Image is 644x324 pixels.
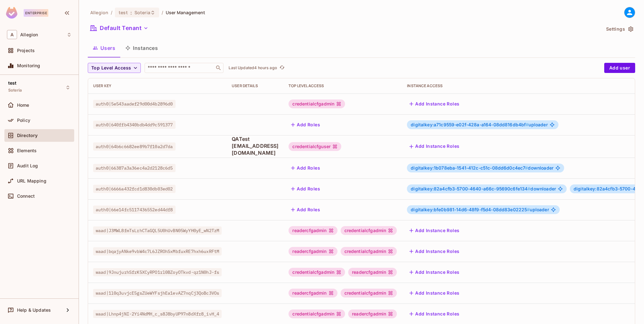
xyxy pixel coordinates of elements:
[17,178,46,183] span: URL Mapping
[407,141,462,152] button: Add Instance Roles
[348,309,397,318] div: readercfgadmin
[93,268,222,276] span: waad|9JnujurhSfrK5XCyRPO1rl0BZoyOTkvd-qz1N0hJ-fs
[341,226,397,235] div: credentialcfgadmin
[289,205,323,215] button: Add Roles
[93,100,176,108] span: auth0|5e543aadef29d00d4b2896d0
[279,65,285,71] span: refresh
[17,48,35,53] span: Projects
[289,289,337,297] div: readercfgadmin
[289,268,345,277] div: credentialcfgadmin
[88,63,141,73] button: Top Level Access
[232,83,278,88] div: User Details
[93,121,176,129] span: auth0|640ffb4340bdb4dd9c591377
[232,135,278,156] span: QATest [EMAIL_ADDRESS][DOMAIN_NAME]
[229,65,277,70] p: Last Updated 4 hours ago
[604,24,635,34] button: Settings
[120,40,163,56] button: Instances
[289,142,341,151] div: credentialcfguser
[411,165,528,171] span: digitalkey:1b078eba-1541-412c-c51c-08dd6d0c4ec7
[289,247,337,256] div: readercfgadmin
[24,9,48,17] div: Enterprise
[93,83,222,88] div: User Key
[341,289,397,297] div: credentialcfgadmin
[20,32,38,37] span: Workspace: Allegion
[407,309,462,319] button: Add Instance Roles
[17,148,37,153] span: Elements
[88,23,151,33] button: Default Tenant
[411,186,556,191] span: downloader
[17,118,30,123] span: Policy
[88,40,120,56] button: Users
[17,308,51,313] span: Help & Updates
[341,247,397,256] div: credentialcfgadmin
[93,206,176,214] span: auth0|66e14fc5117436552ed44df8
[93,185,176,193] span: auth0|6666a432fcd1d830db03ed02
[278,64,286,72] button: refresh
[17,133,38,138] span: Directory
[411,207,549,212] span: uploader
[604,63,635,73] button: Add user
[166,9,205,15] span: User Management
[111,9,112,15] li: /
[90,9,108,15] span: the active workspace
[17,63,40,68] span: Monitoring
[407,267,462,277] button: Add Instance Roles
[289,184,323,194] button: Add Roles
[93,289,222,297] span: waad|1l0q3uvjcE5gsZUeWYFsjhEa1evAZ7nqCj3QoBc3VOs
[93,164,176,172] span: auth0|66387a3a36ec4a2d2128c6d5
[407,288,462,298] button: Add Instance Roles
[411,207,530,212] span: digitalkey:bfe0b981-14d6-48f9-f5d4-08dd83e02225
[6,7,17,19] img: SReyMgAAAABJRU5ErkJggg==
[289,309,345,318] div: credentialcfgadmin
[162,9,163,15] li: /
[527,207,530,212] span: #
[277,64,286,72] span: Click to refresh data
[289,83,397,88] div: Top Level Access
[7,30,17,39] span: A
[289,120,323,130] button: Add Roles
[411,186,530,191] span: digitalkey:82a4cfb3-5700-4640-a66c-95690c6fe134
[411,165,553,171] span: downloader
[8,81,17,86] span: test
[8,88,22,93] span: Soteria
[289,99,345,108] div: credentialcfgadmin
[93,310,222,318] span: waad|Lhnp4jNI-2Yi4NdMH_c_s8J8byUP97n8dXfr8_ivH_4
[93,247,222,255] span: waad|bqajyANke9vbW4c7L6JZROhSxMbfuxRE7hxh6uxRFtM
[407,246,462,256] button: Add Instance Roles
[17,194,35,199] span: Connect
[17,103,29,108] span: Home
[119,9,128,15] span: test
[289,163,323,173] button: Add Roles
[93,226,222,235] span: waad|J3MWL8fmTsLrhCTaGQL5U0hUvBN05WyYH0yE_wN2TzM
[93,142,176,151] span: auth0|64b6c6682ee89b7f10a2d7da
[348,268,397,277] div: readercfgadmin
[526,122,528,127] span: #
[289,226,337,235] div: readercfgadmin
[91,64,131,72] span: Top Level Access
[411,122,528,127] span: digitalkey:a71c9559-e02f-428a-a164-08dd816db4bf
[525,165,528,171] span: #
[528,186,530,191] span: #
[411,122,547,127] span: uploader
[134,9,150,15] span: Soteria
[407,99,462,109] button: Add Instance Roles
[17,163,38,168] span: Audit Log
[407,225,462,236] button: Add Instance Roles
[130,10,132,15] span: :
